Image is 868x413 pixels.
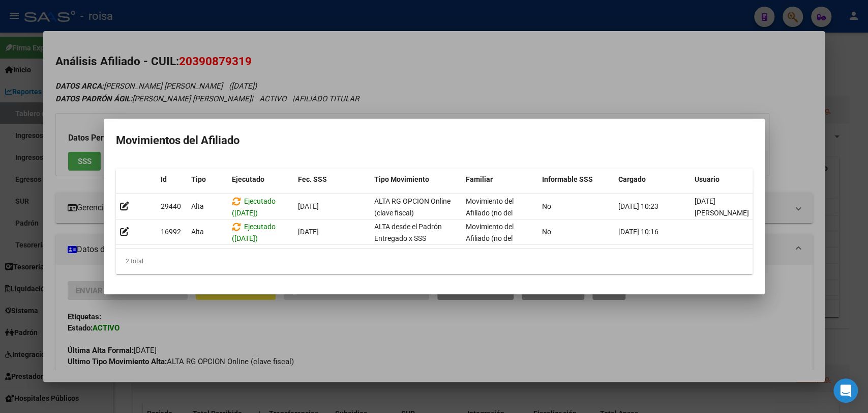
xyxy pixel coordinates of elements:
[695,175,720,183] span: Usuario
[370,169,462,190] datatable-header-cell: Tipo Movimiento
[161,228,181,236] span: 16992
[466,197,514,229] span: Movimiento del Afiliado (no del grupo)
[691,169,767,190] datatable-header-cell: Usuario
[191,175,206,183] span: Tipo
[232,223,276,242] span: Ejecutado ([DATE])
[157,169,187,190] datatable-header-cell: Id
[542,175,593,183] span: Informable SSS
[618,228,659,236] span: [DATE] 10:16
[618,175,646,183] span: Cargado
[298,175,327,183] span: Fec. SSS
[191,228,204,236] span: Alta
[833,378,858,403] div: Open Intercom Messenger
[298,228,319,236] span: [DATE]
[374,175,429,183] span: Tipo Movimiento
[161,202,181,210] span: 29440
[542,228,551,236] span: No
[618,202,659,210] span: [DATE] 10:23
[374,197,451,217] span: ALTA RG OPCION Online (clave fiscal)
[116,249,753,274] div: 2 total
[161,175,167,183] span: Id
[462,169,538,190] datatable-header-cell: Familiar
[232,175,264,183] span: Ejecutado
[466,175,493,183] span: Familiar
[374,223,442,242] span: ALTA desde el Padrón Entregado x SSS
[695,197,749,217] span: [DATE][PERSON_NAME]
[542,202,551,210] span: No
[298,202,319,210] span: [DATE]
[232,197,276,217] span: Ejecutado ([DATE])
[187,169,228,190] datatable-header-cell: Tipo
[466,223,514,254] span: Movimiento del Afiliado (no del grupo)
[228,169,294,190] datatable-header-cell: Ejecutado
[294,169,370,190] datatable-header-cell: Fec. SSS
[116,131,753,150] h2: Movimientos del Afiliado
[538,169,614,190] datatable-header-cell: Informable SSS
[614,169,691,190] datatable-header-cell: Cargado
[191,202,204,210] span: Alta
